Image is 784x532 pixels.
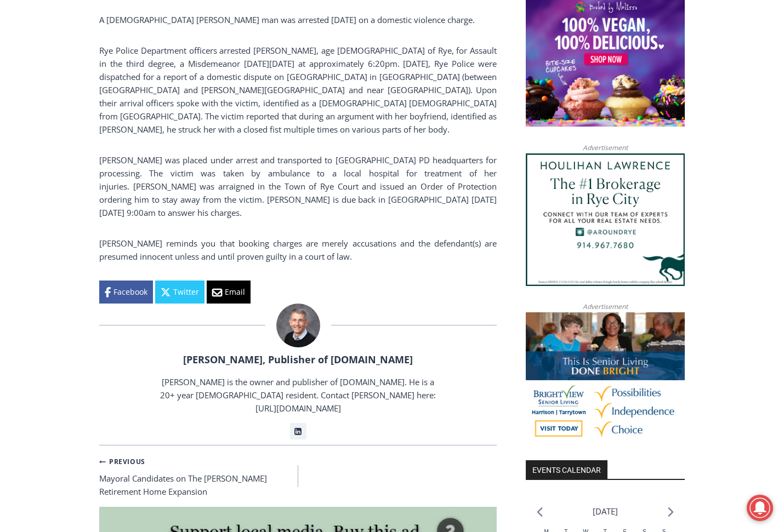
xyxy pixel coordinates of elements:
a: Facebook [99,281,153,304]
div: Apply Now <> summer and RHS senior internships available [277,1,518,106]
a: Previous month [537,507,543,517]
h2: Events Calendar [526,460,607,479]
img: Brightview Senior Living [526,312,685,445]
span: Advertisement [572,301,639,312]
p: [PERSON_NAME] reminds you that booking charges are merely accusations and the defendant(s) are pr... [99,237,497,263]
small: Previous [99,456,145,467]
a: Next month [668,507,674,517]
img: Houlihan Lawrence The #1 Brokerage in Rye City [526,153,685,286]
p: A [DEMOGRAPHIC_DATA] [PERSON_NAME] man was arrested [DATE] on a domestic violence charge. [99,13,497,26]
li: [DATE] [593,504,618,519]
a: PreviousMayoral Candidates on The [PERSON_NAME] Retirement Home Expansion [99,454,298,498]
p: Rye Police Department officers arrested [PERSON_NAME], age [DEMOGRAPHIC_DATA] of Rye, for Assault... [99,44,497,136]
p: [PERSON_NAME] was placed under arrest and transported to [GEOGRAPHIC_DATA] PD headquarters for pr... [99,153,497,219]
span: Intern @ [DOMAIN_NAME] [287,109,508,134]
a: [PERSON_NAME], Publisher of [DOMAIN_NAME] [183,353,413,366]
a: Twitter [155,281,204,304]
p: [PERSON_NAME] is the owner and publisher of [DOMAIN_NAME]. He is a 20+ year [DEMOGRAPHIC_DATA] re... [159,375,438,415]
a: Intern @ [DOMAIN_NAME] [264,106,531,136]
nav: Posts [99,454,497,498]
a: Email [207,281,251,304]
span: Advertisement [572,142,639,153]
